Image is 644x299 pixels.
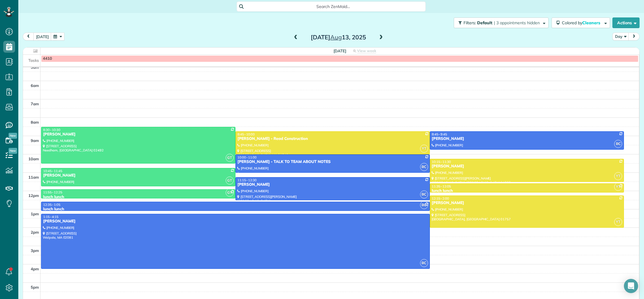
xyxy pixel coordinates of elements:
span: [DATE] [334,49,346,53]
span: 8:45 - 10:00 [238,132,255,136]
div: lunch lunch [43,195,234,200]
span: 10am [28,156,39,161]
span: 6am [31,83,39,88]
span: 7am [31,101,39,106]
span: 10:15 - 11:30 [432,160,451,164]
a: Filters: Default | 3 appointments hidden [451,17,549,28]
button: Actions [612,17,640,28]
span: BC [614,140,622,148]
span: Aug [330,33,342,41]
div: [PERSON_NAME] [432,164,622,169]
div: lunch lunch [43,207,428,212]
span: YT [614,218,622,226]
span: Cleaners [582,20,601,25]
span: BC [420,163,428,171]
span: GT [226,154,234,162]
span: 10:00 - 11:00 [238,155,257,159]
span: View week [357,49,376,53]
span: 8am [31,120,39,125]
span: YT [420,145,428,153]
span: 11:35 - 12:05 [432,184,451,188]
span: 5pm [31,285,39,290]
div: Open Intercom Messenger [624,279,638,293]
button: [DATE] [33,33,51,41]
span: 11:55 - 12:25 [43,190,62,194]
span: 1:15 - 4:15 [43,215,58,219]
span: 12:35 - 1:05 [43,203,60,207]
span: 3pm [31,248,39,253]
div: [PERSON_NAME] [43,219,428,224]
span: GT [226,189,234,197]
div: [PERSON_NAME] [43,132,234,137]
div: [PERSON_NAME] [237,182,428,187]
button: next [628,33,640,41]
span: 11am [28,175,39,180]
span: New [9,148,17,154]
span: New [9,133,17,139]
div: [PERSON_NAME] [432,201,622,206]
span: 8:30 - 10:30 [43,128,60,132]
span: BC [420,201,428,209]
span: Filters: [464,20,476,25]
span: 4410 [43,56,52,61]
span: BC [420,259,428,267]
span: 12:15 - 2:00 [432,196,449,201]
span: 4pm [31,266,39,271]
span: 2pm [31,230,39,235]
span: GT [226,177,234,185]
span: 5am [31,65,39,70]
span: 11:15 - 12:30 [238,178,257,182]
div: [PERSON_NAME] - TALK TO TEAM ABOUT NOTES [237,159,428,164]
button: Filters: Default | 3 appointments hidden [454,17,549,28]
span: 9am [31,138,39,143]
span: BC [420,190,428,198]
span: | 3 appointments hidden [494,20,540,25]
div: [PERSON_NAME] [43,173,234,178]
div: [PERSON_NAME] [432,136,622,141]
button: Day [612,33,629,41]
div: lunch lunch [432,188,622,193]
div: [PERSON_NAME] - Read Construction [237,136,428,141]
span: 10:45 - 11:45 [43,169,62,173]
button: Colored byCleaners [552,17,610,28]
span: YT [614,183,622,191]
button: prev [23,33,34,41]
span: 12pm [28,193,39,198]
span: YT [614,172,622,180]
span: Colored by [562,20,602,25]
span: Default [477,20,493,25]
h2: [DATE] 13, 2025 [301,34,375,41]
span: 8:45 - 9:45 [432,132,447,136]
span: 1pm [31,211,39,216]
